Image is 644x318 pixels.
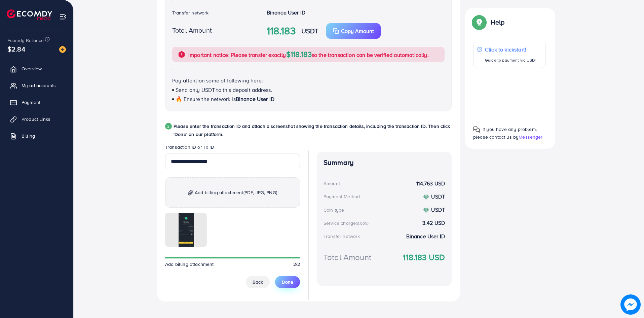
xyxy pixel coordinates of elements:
[267,24,296,38] strong: 118.183
[324,207,344,213] div: Coin type
[236,95,274,103] span: Binance User ID
[356,221,369,226] small: (3.00%)
[267,9,305,16] strong: Binance User ID
[324,158,445,167] h4: Summary
[5,112,68,126] a: Product Links
[172,86,445,94] p: Send only USDT to this deposit address.
[59,13,67,21] img: menu
[188,190,193,196] img: img
[324,233,360,240] div: Transfer network
[172,76,445,84] p: Pay attention some of following here:
[324,220,371,226] div: Service charge
[324,180,340,187] div: Amount
[174,122,452,138] p: Please enter the transaction ID and attach a screenshot showing the transaction details, includin...
[491,18,505,26] p: Help
[485,45,537,54] p: Click to kickstart!
[7,44,25,54] span: $2.84
[7,37,44,44] span: Ecomdy Balance
[423,207,429,213] img: coin
[403,251,445,263] strong: 118.183 USD
[473,126,480,133] img: Popup guide
[416,180,445,187] strong: 114.763 USD
[253,279,263,285] span: Back
[422,219,445,227] strong: 3.42 USD
[324,251,371,263] div: Total Amount
[22,82,56,89] span: My ad accounts
[172,9,209,16] label: Transfer network
[423,194,429,200] img: coin
[5,96,68,109] a: Payment
[172,25,212,35] label: Total Amount
[195,188,277,197] span: Add billing attachment
[22,133,35,139] span: Billing
[275,276,300,288] button: Done
[178,50,186,59] img: alert
[246,276,270,288] button: Back
[5,129,68,143] a: Billing
[165,144,300,153] legend: Transaction ID or Tx ID
[293,261,300,268] span: 2/2
[22,65,42,72] span: Overview
[22,116,50,122] span: Product Links
[5,62,68,75] a: Overview
[301,26,318,36] strong: USDT
[188,50,429,59] p: Important notice: Please transfer exactly so the transaction can be verified automatically.
[179,213,194,247] img: img uploaded
[431,193,445,200] strong: USDT
[5,79,68,92] a: My ad accounts
[473,126,537,140] span: If you have any problem, please contact us by
[431,206,445,213] strong: USDT
[473,16,485,28] img: Popup guide
[406,233,445,240] strong: Binance User ID
[176,95,236,103] span: 🔥 Ensure the network is
[286,49,312,59] span: $118.183
[324,193,360,200] div: Payment Method
[165,123,172,130] div: 2
[22,99,40,106] span: Payment
[326,23,381,39] button: Copy Amount
[282,279,293,285] span: Done
[165,261,214,268] span: Add billing attachment
[7,9,52,20] img: logo
[243,189,277,196] span: (PDF, JPG, PNG)
[519,134,542,140] span: Messenger
[485,56,537,64] p: Guide to payment via USDT
[341,27,374,35] p: Copy Amount
[620,294,641,315] img: image
[59,46,66,53] img: image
